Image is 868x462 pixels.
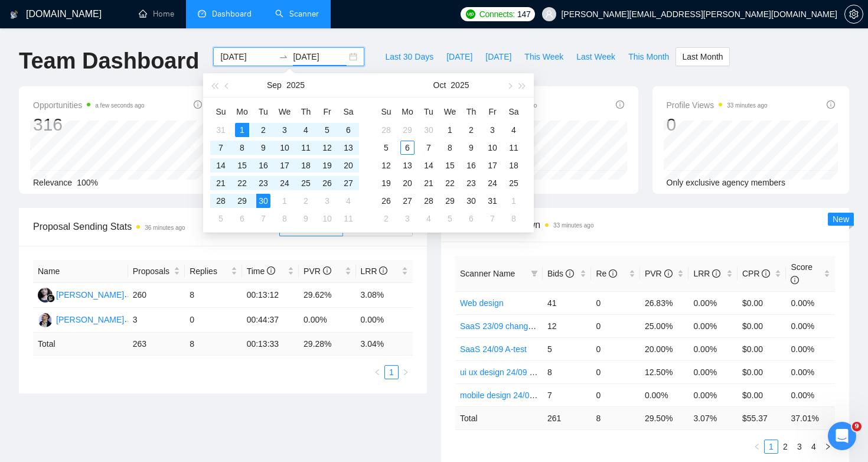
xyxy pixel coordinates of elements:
[507,212,521,226] div: 8
[466,9,475,19] img: upwork-logo.png
[374,369,381,376] span: left
[461,157,482,174] td: 2025-10-16
[316,102,338,121] th: Fr
[338,210,359,227] td: 2025-10-11
[503,174,524,192] td: 2025-10-25
[793,440,806,453] a: 3
[253,139,274,157] td: 2025-09-09
[753,443,761,450] span: left
[341,194,355,208] div: 4
[299,283,355,308] td: 29.62%
[852,422,862,431] span: 9
[507,158,521,173] div: 18
[253,210,274,227] td: 2025-10-07
[338,121,359,139] td: 2025-09-06
[253,157,274,174] td: 2025-09-16
[418,157,439,174] td: 2025-10-14
[503,210,524,227] td: 2025-11-08
[338,157,359,174] td: 2025-09-20
[667,98,768,112] span: Profile Views
[460,367,551,377] a: ui ux design 24/09 B-test
[338,174,359,192] td: 2025-09-27
[338,102,359,121] th: Sa
[824,443,831,450] span: right
[33,178,72,187] span: Relevance
[461,174,482,192] td: 2025-10-23
[214,176,228,190] div: 21
[274,139,295,157] td: 2025-09-10
[570,47,622,66] button: Last Week
[295,210,316,227] td: 2025-10-09
[376,102,397,121] th: Su
[38,314,124,324] a: YH[PERSON_NAME]
[460,321,557,331] a: SaaS 23/09 changed hook
[295,157,316,174] td: 2025-09-18
[320,123,334,137] div: 5
[361,266,388,276] span: LRR
[482,121,503,139] td: 2025-10-03
[400,123,415,137] div: 29
[256,212,270,226] div: 7
[418,174,439,192] td: 2025-10-21
[247,266,275,276] span: Time
[433,73,446,97] button: Oct
[293,50,347,63] input: End date
[640,291,689,314] td: 26.83%
[591,291,640,314] td: 0
[128,260,185,283] th: Proposals
[439,157,461,174] td: 2025-10-15
[356,283,413,308] td: 3.08%
[531,270,538,277] span: filter
[376,139,397,157] td: 2025-10-05
[278,176,292,190] div: 24
[295,102,316,121] th: Th
[214,123,228,137] div: 31
[33,260,128,283] th: Name
[507,194,521,208] div: 1
[402,369,409,376] span: right
[400,158,415,173] div: 13
[844,5,863,24] button: setting
[376,174,397,192] td: 2025-10-19
[295,139,316,157] td: 2025-09-11
[256,158,270,173] div: 16
[320,176,334,190] div: 26
[485,194,500,208] div: 31
[210,139,231,157] td: 2025-09-07
[256,123,270,137] div: 2
[422,212,436,226] div: 4
[455,217,835,232] span: Scanner Breakdown
[256,194,270,208] div: 30
[485,50,511,63] span: [DATE]
[341,141,355,155] div: 13
[503,102,524,121] th: Sa
[742,269,770,278] span: CPR
[33,219,279,234] span: Proposal Sending Stats
[397,157,418,174] td: 2025-10-13
[693,269,720,278] span: LRR
[738,291,787,314] td: $0.00
[231,102,253,121] th: Mo
[485,158,500,173] div: 17
[316,139,338,157] td: 2025-09-12
[397,102,418,121] th: Mo
[256,141,270,155] div: 9
[278,141,292,155] div: 10
[212,9,252,19] span: Dashboard
[185,283,242,308] td: 8
[791,276,799,284] span: info-circle
[274,192,295,210] td: 2025-10-01
[667,178,786,187] span: Only exclusive agency members
[320,141,334,155] div: 12
[507,176,521,190] div: 25
[379,212,393,226] div: 2
[518,47,570,66] button: This Week
[379,176,393,190] div: 19
[274,102,295,121] th: We
[667,113,768,136] div: 0
[400,212,415,226] div: 3
[185,260,242,283] th: Replies
[461,121,482,139] td: 2025-10-02
[235,123,249,137] div: 1
[299,176,313,190] div: 25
